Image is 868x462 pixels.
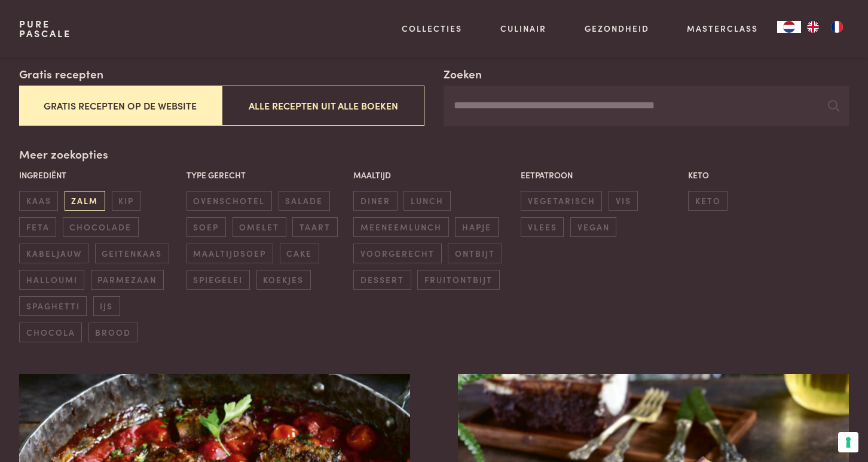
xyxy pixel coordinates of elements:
span: kabeljauw [19,244,88,263]
p: Ingrediënt [19,169,180,181]
span: vis [609,191,638,211]
span: dessert [353,270,411,290]
span: vlees [521,217,564,237]
span: ijs [93,296,120,316]
label: Zoeken [444,65,482,83]
span: chocolade [63,217,139,237]
button: Uw voorkeuren voor toestemming voor trackingtechnologieën [838,432,858,452]
a: Masterclass [687,22,758,35]
a: EN [801,21,825,33]
p: Keto [688,169,849,181]
button: Alle recepten uit alle boeken [222,86,424,126]
span: cake [280,244,319,263]
p: Eetpatroon [521,169,681,181]
span: brood [88,323,138,342]
span: parmezaan [91,270,164,290]
a: FR [825,21,849,33]
span: salade [279,191,330,211]
a: PurePascale [19,19,71,38]
span: chocola [19,323,82,342]
p: Maaltijd [353,169,514,181]
a: Collecties [402,22,462,35]
span: vegan [570,217,616,237]
span: soep [187,217,226,237]
span: diner [353,191,397,211]
span: fruitontbijt [417,270,499,290]
span: zalm [65,191,105,211]
p: Type gerecht [187,169,347,181]
span: lunch [404,191,450,211]
a: Gezondheid [585,22,649,35]
a: NL [777,21,801,33]
span: taart [292,217,337,237]
span: maaltijdsoep [187,244,273,263]
span: spaghetti [19,296,87,316]
span: hapje [455,217,498,237]
span: ontbijt [448,244,502,263]
aside: Language selected: Nederlands [777,21,849,33]
span: kaas [19,191,58,211]
ul: Language list [801,21,849,33]
span: ovenschotel [187,191,272,211]
span: koekjes [256,270,311,290]
span: vegetarisch [521,191,602,211]
span: meeneemlunch [353,217,448,237]
span: voorgerecht [353,244,441,263]
span: halloumi [19,270,84,290]
span: geitenkaas [95,244,169,263]
span: keto [688,191,728,211]
button: Gratis recepten op de website [19,86,222,126]
div: Language [777,21,801,33]
span: omelet [233,217,286,237]
a: Culinair [500,22,546,35]
label: Gratis recepten [19,65,103,83]
span: feta [19,217,56,237]
span: kip [112,191,141,211]
span: spiegelei [187,270,250,290]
